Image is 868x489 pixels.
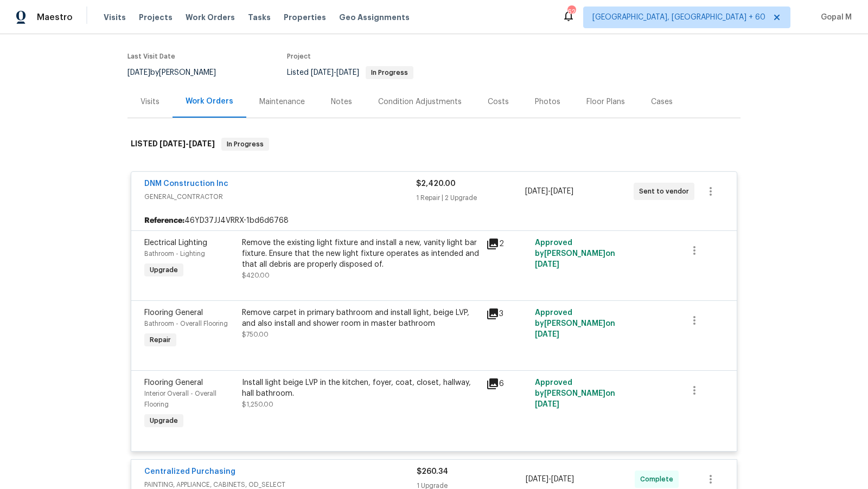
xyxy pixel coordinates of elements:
[311,69,334,76] span: [DATE]
[287,53,311,60] span: Project
[816,12,852,23] span: Gopal M
[287,69,413,76] span: Listed
[551,475,574,483] span: [DATE]
[311,69,359,76] span: -
[145,415,182,426] span: Upgrade
[259,96,305,107] div: Maintenance
[535,331,559,338] span: [DATE]
[592,12,765,23] span: [GEOGRAPHIC_DATA], [GEOGRAPHIC_DATA] + 60
[248,14,271,21] span: Tasks
[378,96,462,107] div: Condition Adjustments
[242,272,270,279] span: $420.00
[242,237,480,270] div: Remove the existing light fixture and install a new, vanity light bar fixture. Ensure that the ne...
[104,12,126,23] span: Visits
[417,468,448,475] span: $260.34
[586,96,625,107] div: Floor Plans
[242,307,480,329] div: Remove carpet in primary bathroom and install light, beige LVP, and also install and shower room ...
[127,53,175,60] span: Last Visit Date
[551,188,573,195] span: [DATE]
[535,309,615,338] span: Approved by [PERSON_NAME] on
[367,69,412,76] span: In Progress
[139,12,173,23] span: Projects
[339,12,410,23] span: Geo Assignments
[144,379,203,387] span: Flooring General
[416,180,456,188] span: $2,420.00
[131,138,215,151] h6: LISTED
[526,475,548,483] span: [DATE]
[186,96,233,107] div: Work Orders
[567,7,575,17] div: 625
[525,186,573,197] span: -
[242,377,480,399] div: Install light beige LVP in the kitchen, foyer, coat, closet, hallway, hall bathroom.
[526,474,574,485] span: -
[144,320,228,327] span: Bathroom - Overall Flooring
[144,239,207,247] span: Electrical Lighting
[144,390,216,408] span: Interior Overall - Overall Flooring
[535,261,559,268] span: [DATE]
[535,379,615,408] span: Approved by [PERSON_NAME] on
[488,96,509,107] div: Costs
[535,96,560,107] div: Photos
[222,139,268,150] span: In Progress
[336,69,359,76] span: [DATE]
[535,239,615,268] span: Approved by [PERSON_NAME] on
[486,377,528,390] div: 6
[242,331,269,338] span: $750.00
[189,140,215,147] span: [DATE]
[144,468,235,475] a: Centralized Purchasing
[486,307,528,320] div: 3
[535,401,559,408] span: [DATE]
[416,192,525,203] div: 1 Repair | 2 Upgrade
[284,12,326,23] span: Properties
[242,401,273,408] span: $1,250.00
[639,186,693,197] span: Sent to vendor
[144,215,184,226] b: Reference:
[127,66,229,79] div: by [PERSON_NAME]
[145,334,175,345] span: Repair
[145,265,182,275] span: Upgrade
[127,127,741,162] div: LISTED [DATE]-[DATE]In Progress
[651,96,673,107] div: Cases
[186,12,235,23] span: Work Orders
[144,309,203,317] span: Flooring General
[144,191,416,202] span: GENERAL_CONTRACTOR
[159,140,215,147] span: -
[525,188,548,195] span: [DATE]
[144,180,228,188] a: DNM Construction Inc
[127,69,150,76] span: [DATE]
[144,250,205,257] span: Bathroom - Lighting
[131,211,737,230] div: 46YD37JJ4VRRX-1bd6d6768
[331,96,352,107] div: Notes
[159,140,186,147] span: [DATE]
[37,12,73,23] span: Maestro
[141,96,159,107] div: Visits
[640,474,678,485] span: Complete
[486,237,528,250] div: 2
